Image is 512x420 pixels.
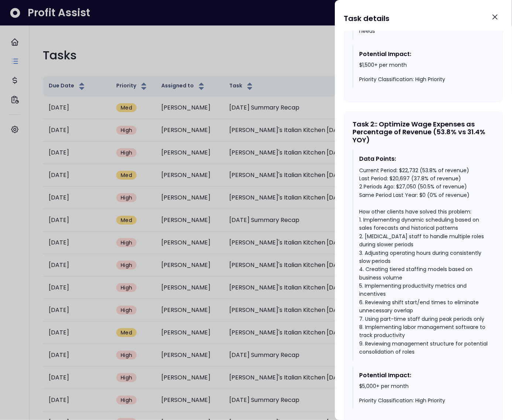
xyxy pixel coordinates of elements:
button: Close [487,9,503,25]
div: Current Period: $22,732 (53.8% of revenue) Last Period: $20,697 (37.8% of revenue) 2 Periods Ago:... [359,166,488,356]
div: Potential Impact: [359,50,488,59]
div: Potential Impact: [359,371,488,380]
h1: Task details [344,12,389,25]
div: Task 2 : : Optimize Wage Expenses as Percentage of Revenue (53.8% vs 31.4% YOY) [353,120,494,144]
div: $1,500+ per month Priority Classification: High Priority [359,62,488,83]
div: $5,000+ per month Priority Classification: High Priority [359,383,488,405]
div: Data Points: [359,155,488,163]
